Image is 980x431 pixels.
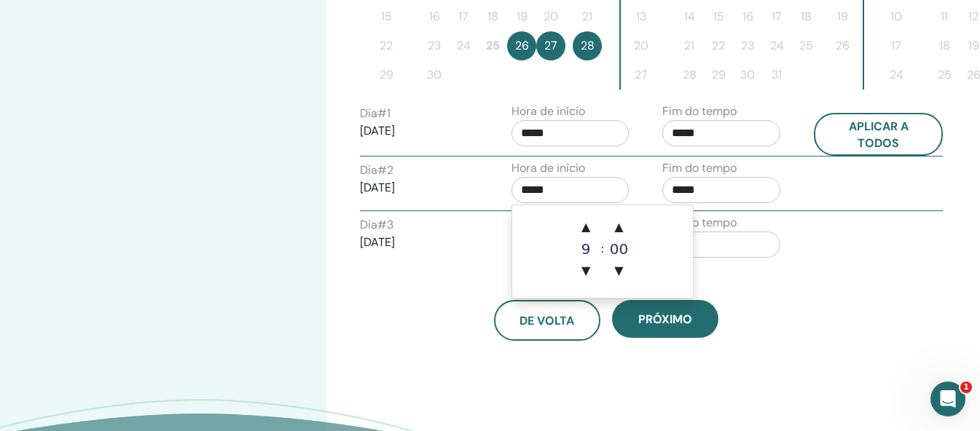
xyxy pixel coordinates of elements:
[387,217,393,232] font: 3
[520,313,574,328] font: De volta
[713,9,724,24] font: 15
[741,38,754,53] font: 23
[581,240,591,258] font: 9
[380,67,393,82] font: 29
[360,162,377,178] font: Dia
[511,103,585,119] font: Hora de início
[939,38,950,53] font: 18
[377,106,387,121] font: #
[581,220,590,234] font: ▲
[770,38,784,53] font: 24
[380,38,393,53] font: 22
[638,312,692,327] font: Próximo
[814,113,944,155] button: Aplicar a todos
[360,234,395,250] font: [DATE]
[636,9,646,24] font: 13
[458,9,469,24] font: 17
[360,106,377,121] font: Dia
[662,103,737,119] font: Fim do tempo
[938,67,952,82] font: 25
[381,9,392,24] font: 15
[387,162,393,178] font: 2
[544,38,557,53] font: 27
[683,67,697,82] font: 28
[635,67,648,82] font: 27
[360,180,395,195] font: [DATE]
[968,9,979,24] font: 12
[662,215,737,230] font: Fim do tempo
[614,220,623,234] font: ▲
[684,38,694,53] font: 21
[740,67,755,82] font: 30
[600,242,604,256] font: :
[612,300,718,338] button: Próximo
[428,38,441,53] font: 23
[582,9,592,24] font: 21
[634,38,648,53] font: 20
[544,9,558,24] font: 20
[930,381,965,416] iframe: Chat ao vivo do Intercom
[486,38,500,53] font: 25
[517,9,528,24] font: 19
[890,9,902,24] font: 10
[387,106,391,121] font: 1
[429,9,440,24] font: 16
[360,123,395,138] font: [DATE]
[799,38,813,53] font: 25
[581,38,595,53] font: 28
[772,9,782,24] font: 17
[837,9,848,24] font: 19
[849,119,909,151] font: Aplicar a todos
[836,38,850,53] font: 26
[712,38,725,53] font: 22
[890,67,903,82] font: 24
[662,160,737,175] font: Fim do tempo
[511,160,585,175] font: Hora de início
[712,67,726,82] font: 29
[684,9,695,24] font: 14
[360,217,377,232] font: Dia
[457,38,471,53] font: 24
[515,38,529,53] font: 26
[427,67,442,82] font: 30
[581,264,590,277] font: ▼
[963,382,969,392] font: 1
[494,300,600,341] button: De volta
[801,9,812,24] font: 18
[742,9,753,24] font: 16
[772,67,782,82] font: 31
[487,9,498,24] font: 18
[614,264,623,277] font: ▼
[377,217,387,232] font: #
[891,38,901,53] font: 17
[377,162,387,178] font: #
[610,240,628,258] font: 00
[941,9,948,24] font: 11
[968,38,979,53] font: 19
